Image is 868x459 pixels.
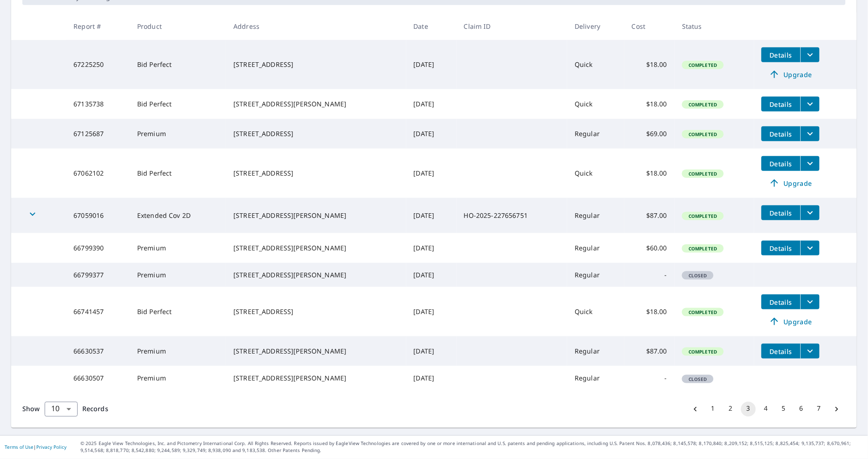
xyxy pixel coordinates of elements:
[767,316,814,327] span: Upgrade
[624,40,675,89] td: $18.00
[406,13,457,40] th: Date
[706,402,721,417] button: Go to page 1
[624,119,675,149] td: $69.00
[66,13,130,40] th: Report #
[762,97,801,111] button: detailsBtn-67135738
[767,69,814,80] span: Upgrade
[683,245,722,252] span: Completed
[567,336,624,366] td: Regular
[794,402,809,417] button: Go to page 6
[66,336,130,366] td: 66630537
[406,287,457,336] td: [DATE]
[767,51,795,59] span: Details
[762,156,801,171] button: detailsBtn-67062102
[5,444,33,451] a: Terms of Use
[767,159,795,168] span: Details
[5,445,66,450] p: |
[624,287,675,336] td: $18.00
[130,366,226,390] td: Premium
[683,170,722,177] span: Completed
[66,366,130,390] td: 66630507
[767,298,795,307] span: Details
[567,263,624,287] td: Regular
[567,366,624,390] td: Regular
[767,177,814,189] span: Upgrade
[801,205,820,220] button: filesDropdownBtn-67059016
[683,272,713,279] span: Closed
[82,405,108,413] span: Records
[457,198,568,233] td: HO-2025-227656751
[406,366,457,390] td: [DATE]
[130,149,226,198] td: Bid Perfect
[762,295,801,309] button: detailsBtn-66741457
[688,402,703,417] button: Go to previous page
[567,233,624,263] td: Regular
[233,307,398,316] div: [STREET_ADDRESS]
[66,40,130,89] td: 67225250
[675,13,754,40] th: Status
[66,149,130,198] td: 67062102
[130,336,226,366] td: Premium
[80,440,863,454] p: © 2025 Eagle View Technologies, Inc. and Pictometry International Corp. All Rights Reserved. Repo...
[762,126,801,141] button: detailsBtn-67125687
[801,156,820,171] button: filesDropdownBtn-67062102
[741,402,756,417] button: page 3
[66,287,130,336] td: 66741457
[683,101,722,108] span: Completed
[66,233,130,263] td: 66799390
[683,213,722,219] span: Completed
[567,149,624,198] td: Quick
[683,131,722,138] span: Completed
[45,402,78,417] div: Show 10 records
[683,62,722,68] span: Completed
[406,263,457,287] td: [DATE]
[457,13,568,40] th: Claim ID
[683,376,713,382] span: Closed
[801,295,820,309] button: filesDropdownBtn-66741457
[767,209,795,217] span: Details
[130,13,226,40] th: Product
[776,402,791,417] button: Go to page 5
[801,97,820,111] button: filesDropdownBtn-67135738
[233,99,398,109] div: [STREET_ADDRESS][PERSON_NAME]
[233,211,398,220] div: [STREET_ADDRESS][PERSON_NAME]
[36,444,66,451] a: Privacy Policy
[567,119,624,149] td: Regular
[130,287,226,336] td: Bid Perfect
[45,396,78,422] div: 10
[624,366,675,390] td: -
[762,344,801,359] button: detailsBtn-66630537
[406,89,457,119] td: [DATE]
[767,244,795,253] span: Details
[22,405,40,413] span: Show
[406,198,457,233] td: [DATE]
[66,198,130,233] td: 67059016
[759,402,774,417] button: Go to page 4
[567,287,624,336] td: Quick
[762,47,801,62] button: detailsBtn-67225250
[767,130,795,138] span: Details
[406,336,457,366] td: [DATE]
[624,89,675,119] td: $18.00
[624,233,675,263] td: $60.00
[66,119,130,149] td: 67125687
[762,205,801,220] button: detailsBtn-67059016
[130,263,226,287] td: Premium
[233,270,398,280] div: [STREET_ADDRESS][PERSON_NAME]
[567,40,624,89] td: Quick
[683,309,722,315] span: Completed
[406,119,457,149] td: [DATE]
[233,129,398,138] div: [STREET_ADDRESS]
[801,126,820,141] button: filesDropdownBtn-67125687
[130,119,226,149] td: Premium
[762,176,820,190] a: Upgrade
[624,336,675,366] td: $87.00
[233,169,398,178] div: [STREET_ADDRESS]
[66,263,130,287] td: 66799377
[130,89,226,119] td: Bid Perfect
[762,241,801,256] button: detailsBtn-66799390
[762,67,820,82] a: Upgrade
[567,198,624,233] td: Regular
[233,374,398,383] div: [STREET_ADDRESS][PERSON_NAME]
[567,89,624,119] td: Quick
